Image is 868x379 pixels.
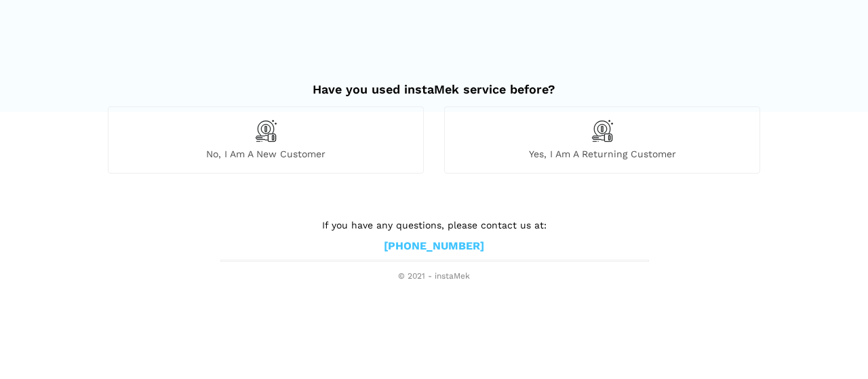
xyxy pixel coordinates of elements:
span: Yes, I am a returning customer [445,148,759,160]
h2: Have you used instaMek service before? [108,68,760,97]
span: No, I am a new customer [108,148,423,160]
p: If you have any questions, please contact us at: [220,218,648,233]
span: © 2021 - instaMek [220,271,648,282]
a: [PHONE_NUMBER] [384,239,484,254]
